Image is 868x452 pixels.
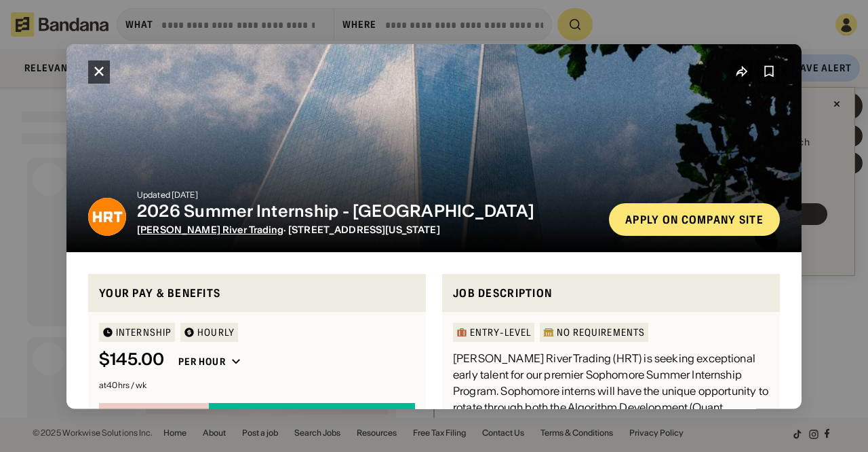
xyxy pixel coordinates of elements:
div: · [STREET_ADDRESS][US_STATE] [137,224,598,235]
a: Apply on company site [609,203,780,235]
img: Hudson River Trading logo [88,197,126,235]
div: No Requirements [557,328,645,337]
div: 2026 Summer Internship - [GEOGRAPHIC_DATA] [137,201,598,221]
a: [PERSON_NAME] River Trading [137,223,283,235]
div: Job Description [453,284,769,301]
div: Your pay & benefits [99,284,415,301]
div: Per hour [178,355,226,368]
div: $ 145.00 [99,350,165,370]
div: Apply on company site [625,213,764,224]
div: Entry-Level [470,328,531,337]
div: Internship [116,328,172,337]
div: HOURLY [197,328,235,337]
div: Updated [DATE] [137,190,598,198]
div: at 40 hrs / wk [99,381,415,389]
